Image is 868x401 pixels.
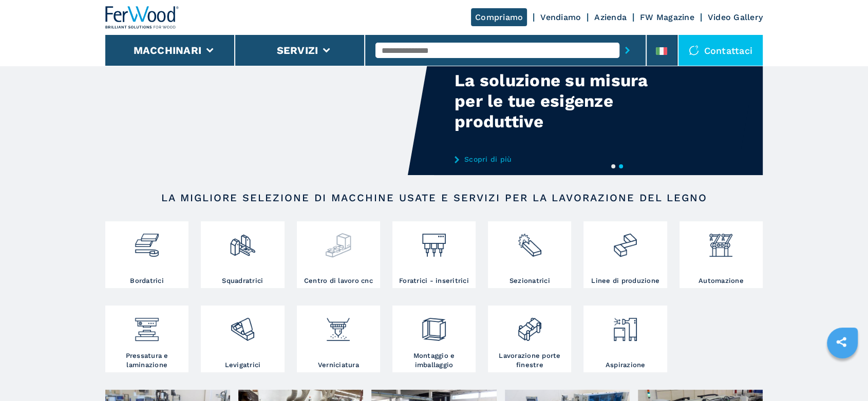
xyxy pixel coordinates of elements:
[304,276,373,285] h3: Centro di lavoro cnc
[229,224,256,259] img: squadratrici_2.png
[619,164,623,168] button: 2
[222,276,263,285] h3: Squadratrici
[325,224,352,259] img: centro_di_lavoro_cnc_2.png
[591,276,659,285] h3: Linee di produzione
[297,221,380,288] a: Centro di lavoro cnc
[105,305,188,372] a: Pressatura e laminazione
[130,276,164,285] h3: Bordatrici
[488,221,571,288] a: Sezionatrici
[420,308,447,343] img: montaggio_imballaggio_2.png
[824,355,860,393] iframe: Chat
[138,192,730,204] h2: LA MIGLIORE SELEZIONE DI MACCHINE USATE E SERVIZI PER LA LAVORAZIONE DEL LEGNO
[583,221,667,288] a: Linee di produzione
[611,164,615,168] button: 1
[680,221,763,288] a: Automazione
[318,360,359,370] h3: Verniciatura
[105,221,188,288] a: Bordatrici
[640,12,694,22] a: FW Magazine
[606,360,646,370] h3: Aspirazione
[392,221,476,288] a: Foratrici - inseritrici
[455,155,656,163] a: Scopri di più
[707,224,734,259] img: automazione.png
[108,351,186,370] h3: Pressatura e laminazione
[689,45,699,55] img: Contattaci
[201,221,284,288] a: Squadratrici
[276,44,318,56] button: Servizi
[395,351,473,370] h3: Montaggio e imballaggio
[540,12,581,22] a: Vendiamo
[619,39,635,62] button: submit-button
[516,308,543,343] img: lavorazione_porte_finestre_2.png
[708,12,763,22] a: Video Gallery
[828,329,854,355] a: sharethis
[133,224,160,259] img: bordatrici_1.png
[612,308,639,343] img: aspirazione_1.png
[201,305,284,372] a: Levigatrici
[583,305,667,372] a: Aspirazione
[105,26,434,175] video: Your browser does not support the video tag.
[420,224,447,259] img: foratrici_inseritrici_2.png
[399,276,469,285] h3: Foratrici - inseritrici
[612,224,639,259] img: linee_di_produzione_2.png
[678,35,763,66] div: Contattaci
[134,44,202,56] button: Macchinari
[325,308,352,343] img: verniciatura_1.png
[225,360,261,370] h3: Levigatrici
[471,8,527,26] a: Compriamo
[490,351,569,370] h3: Lavorazione porte finestre
[516,224,543,259] img: sezionatrici_2.png
[488,305,571,372] a: Lavorazione porte finestre
[105,6,179,29] img: Ferwood
[392,305,476,372] a: Montaggio e imballaggio
[594,12,627,22] a: Azienda
[133,308,160,343] img: pressa-strettoia.png
[229,308,256,343] img: levigatrici_2.png
[510,276,550,285] h3: Sezionatrici
[699,276,744,285] h3: Automazione
[297,305,380,372] a: Verniciatura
